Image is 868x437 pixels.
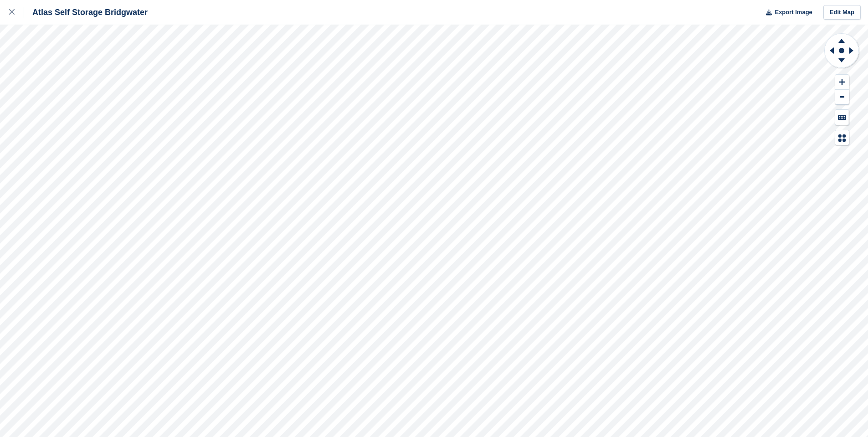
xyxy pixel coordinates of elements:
button: Export Image [760,5,812,20]
button: Map Legend [835,130,849,145]
button: Zoom In [835,75,849,90]
span: Export Image [775,8,812,17]
button: Keyboard Shortcuts [835,110,849,125]
a: Edit Map [823,5,861,20]
div: Atlas Self Storage Bridgwater [24,7,148,18]
button: Zoom Out [835,90,849,105]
